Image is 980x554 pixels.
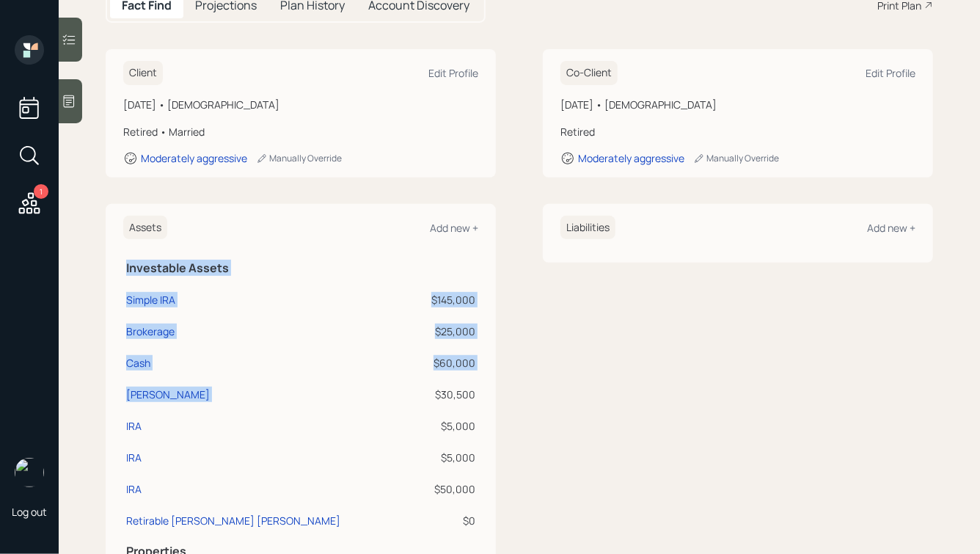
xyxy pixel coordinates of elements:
div: $145,000 [413,292,475,307]
div: Retired [560,124,915,139]
div: Brokerage [126,324,175,339]
div: Moderately aggressive [141,151,247,165]
div: Edit Profile [866,66,915,80]
div: Add new + [867,221,915,235]
div: [DATE] • [DEMOGRAPHIC_DATA] [560,97,915,112]
div: Retirable [PERSON_NAME] [PERSON_NAME] [126,513,340,528]
div: $50,000 [413,481,475,497]
div: $5,000 [413,418,475,434]
h6: Liabilities [560,216,615,240]
div: Cash [126,355,150,371]
div: $5,000 [413,450,475,465]
div: Add new + [430,221,478,235]
div: Log out [12,505,47,519]
h5: Investable Assets [126,261,475,275]
div: $25,000 [413,324,475,339]
div: Manually Override [256,152,342,164]
div: $0 [413,513,475,528]
h6: Client [123,61,163,85]
div: 1 [34,184,48,199]
h6: Co-Client [560,61,618,85]
div: Moderately aggressive [578,151,684,165]
div: IRA [126,418,142,434]
div: $30,500 [413,387,475,402]
img: hunter_neumayer.jpg [15,458,44,487]
div: [DATE] • [DEMOGRAPHIC_DATA] [123,97,478,112]
div: IRA [126,481,142,497]
h6: Assets [123,216,167,240]
div: IRA [126,450,142,465]
div: Simple IRA [126,292,175,307]
div: Edit Profile [428,66,478,80]
div: $60,000 [413,355,475,371]
div: Retired • Married [123,124,478,139]
div: Manually Override [693,152,779,164]
div: [PERSON_NAME] [126,387,210,402]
